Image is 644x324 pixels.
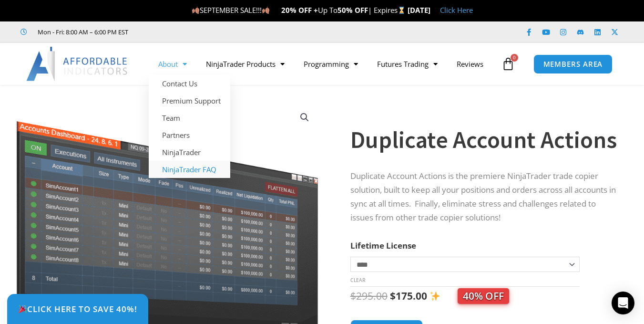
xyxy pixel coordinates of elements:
a: Team [149,109,230,126]
span: MEMBERS AREA [543,61,603,68]
span: 0 [511,54,518,62]
a: NinjaTrader [149,144,230,161]
a: NinjaTrader Products [196,53,294,75]
div: Open Intercom Messenger [612,292,634,314]
a: 🎉Click Here to save 40%! [7,294,148,324]
a: Programming [294,53,368,75]
bdi: 175.00 [390,289,427,303]
img: 🍂 [262,7,269,14]
span: Click Here to save 40%! [18,305,137,313]
iframe: Customer reviews powered by Trustpilot [142,27,285,37]
h1: Duplicate Account Actions [350,123,620,157]
a: Clear options [350,277,365,283]
a: Contact Us [149,75,230,92]
a: Futures Trading [368,53,447,75]
a: Partners [149,126,230,144]
img: 🎉 [19,305,27,313]
p: Duplicate Account Actions is the premiere NinjaTrader trade copier solution, built to keep all yo... [350,169,620,225]
bdi: 295.00 [350,289,388,303]
img: ⌛ [398,7,405,14]
label: Lifetime License [350,240,416,251]
nav: Menu [149,53,499,75]
img: LogoAI | Affordable Indicators – NinjaTrader [26,47,129,81]
a: View full-screen image gallery [296,109,313,126]
span: 40% OFF [458,288,509,304]
strong: 50% OFF [337,5,368,15]
ul: About [149,75,230,178]
a: Reviews [447,53,493,75]
strong: [DATE] [408,5,430,15]
span: $ [350,289,356,303]
a: 0 [487,50,529,78]
img: 🍂 [192,7,199,14]
span: Mon - Fri: 8:00 AM – 6:00 PM EST [35,26,128,38]
strong: 20% OFF + [281,5,318,15]
a: About [149,53,196,75]
img: ✨ [430,291,440,301]
a: NinjaTrader FAQ [149,161,230,178]
a: Click Here [440,5,473,15]
a: Premium Support [149,92,230,109]
a: MEMBERS AREA [533,54,613,74]
span: $ [390,289,396,303]
span: SEPTEMBER SALE!!! Up To | Expires [192,5,408,15]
